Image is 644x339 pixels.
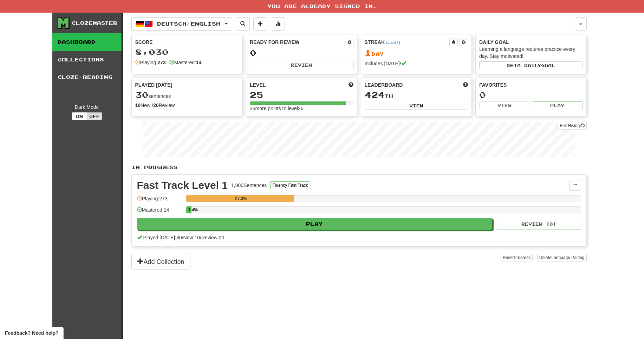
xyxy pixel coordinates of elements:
span: Level [250,81,266,88]
div: 0 [250,48,353,57]
a: Dashboard [52,33,122,51]
div: 0 [479,91,583,99]
div: Learning a language requires practice every day. Stay motivated! [479,46,583,60]
button: View [479,101,530,109]
a: Collections [52,51,122,68]
button: Play [532,101,583,109]
span: 1 [365,48,371,58]
button: Off [87,112,102,120]
div: 25 [250,91,353,99]
div: Score [135,39,239,46]
div: Includes [DATE]! [365,60,468,67]
span: This week in points, UTC [463,81,468,88]
button: View [365,102,468,109]
div: Fast Track Level 1 [137,180,228,191]
span: / [200,235,201,240]
div: Dark Mode [58,104,116,111]
div: 36 more points to level 26 [250,105,353,112]
strong: 14 [196,60,202,65]
span: Progress [514,255,531,260]
div: th [365,91,468,100]
button: Review (0) [497,218,581,230]
button: Deutsch/English [131,17,232,31]
div: Ready for Review [250,39,345,46]
button: Review [250,60,353,70]
button: On [72,112,87,120]
div: Playing: 273 [137,195,183,207]
div: Favorites [479,81,583,88]
button: Fluency Fast Track [270,181,310,189]
span: a daily [517,63,541,68]
span: 424 [365,90,385,100]
div: sentences [135,91,239,100]
button: Seta dailygoal [479,61,583,69]
span: Played [DATE]: 30 [143,235,182,240]
button: ResetProgress [501,254,533,261]
div: 1,000 Sentences [231,182,267,189]
div: Mastered: 14 [137,206,183,218]
span: 30 [135,90,149,100]
div: 1.4% [188,206,191,213]
p: In Progress [131,164,587,171]
div: 8,030 [135,48,239,56]
span: Leaderboard [365,81,403,88]
div: Day [365,48,468,58]
strong: 20 [153,102,159,108]
a: Full History [558,122,586,129]
div: 27.3% [188,195,294,202]
a: Cloze-Reading [52,68,122,86]
div: New / Review [135,102,239,109]
span: New: 10 [183,235,200,240]
strong: 10 [135,102,141,108]
span: Language Pairing [551,255,584,260]
strong: 273 [157,60,165,65]
button: More stats [271,17,285,31]
div: Playing: [135,59,166,66]
span: Open feedback widget [5,330,58,337]
span: Deutsch / English [157,21,220,27]
button: Add sentence to collection [253,17,267,31]
a: (CEST) [386,40,400,45]
div: Streak [365,39,450,46]
span: Review: 20 [201,235,224,240]
button: DeleteLanguage Pairing [537,254,587,261]
div: Clozemaster [72,20,117,27]
span: / [182,235,183,240]
button: Search sentences [236,17,250,31]
div: Daily Goal [479,39,583,46]
button: Add Collection [131,254,190,270]
span: Score more points to level up [349,81,353,88]
button: Play [137,218,493,230]
div: Mastered: [169,59,202,66]
span: Played [DATE] [135,81,173,88]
